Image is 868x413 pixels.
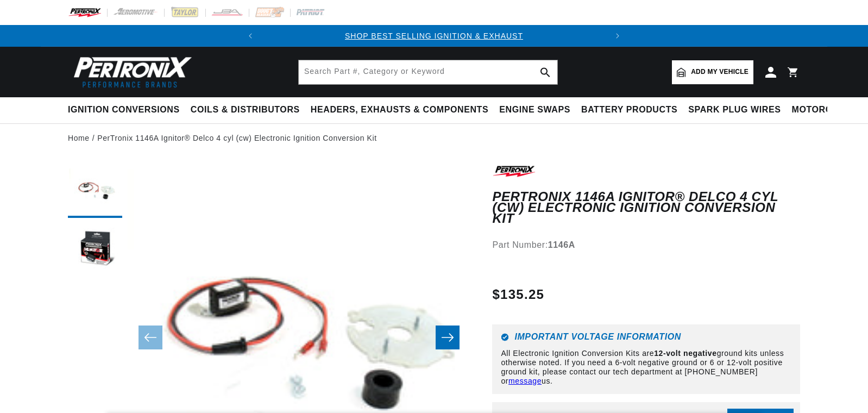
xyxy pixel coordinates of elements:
span: Spark Plug Wires [688,104,781,116]
a: message [508,377,542,385]
h6: Important Voltage Information [501,333,791,341]
p: All Electronic Ignition Conversion Kits are ground kits unless otherwise noted. If you need a 6-v... [501,349,791,385]
a: Home [68,132,90,144]
button: Slide left [139,326,162,349]
span: Coils & Distributors [191,104,300,116]
summary: Motorcycle [787,97,862,123]
a: SHOP BEST SELLING IGNITION & EXHAUST [345,32,523,40]
span: Ignition Conversions [68,104,180,116]
span: $135.25 [492,285,544,304]
span: Engine Swaps [499,104,570,116]
span: Battery Products [581,104,677,116]
div: 1 of 2 [261,30,607,42]
span: Headers, Exhausts & Components [311,104,488,116]
div: Part Number: [492,238,800,252]
summary: Ignition Conversions [68,97,185,123]
nav: breadcrumbs [68,132,800,144]
span: Motorcycle [792,104,857,116]
h1: PerTronix 1146A Ignitor® Delco 4 cyl (cw) Electronic Ignition Conversion Kit [492,191,800,224]
summary: Headers, Exhausts & Components [305,97,494,123]
strong: 12-volt negative [654,349,716,358]
button: Load image 2 in gallery view [68,223,122,278]
input: Search Part #, Category or Keyword [299,60,557,84]
slideshow-component: Translation missing: en.sections.announcements.announcement_bar [41,25,827,47]
div: Announcement [261,30,607,42]
a: PerTronix 1146A Ignitor® Delco 4 cyl (cw) Electronic Ignition Conversion Kit [97,132,376,144]
button: Translation missing: en.sections.announcements.next_announcement [607,25,628,47]
a: Add my vehicle [672,60,753,84]
img: Pertronix [68,53,193,91]
summary: Spark Plug Wires [683,97,786,123]
button: search button [533,60,557,84]
summary: Battery Products [576,97,683,123]
summary: Engine Swaps [494,97,576,123]
button: Translation missing: en.sections.announcements.previous_announcement [240,25,261,47]
strong: 1146A [548,240,575,249]
button: Slide right [436,326,460,349]
summary: Coils & Distributors [185,97,305,123]
span: Add my vehicle [691,67,749,77]
button: Load image 1 in gallery view [68,164,122,218]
